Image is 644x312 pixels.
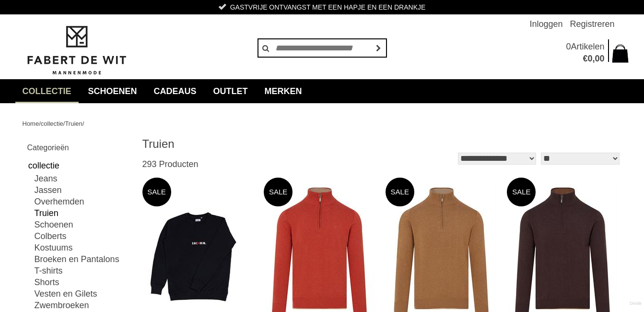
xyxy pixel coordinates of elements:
[27,142,130,154] h2: Categorieën
[571,42,604,51] span: Artikelen
[35,276,130,288] a: Shorts
[595,54,604,63] span: 00
[258,79,309,103] a: Merken
[81,79,144,103] a: Schoenen
[35,300,130,311] a: Zwembroeken
[587,54,592,63] span: 0
[592,54,595,63] span: ,
[35,288,130,300] a: Vesten en Gilets
[35,207,130,219] a: Truien
[35,196,130,207] a: Overhemden
[529,14,562,34] a: Inloggen
[35,230,130,242] a: Colberts
[583,54,587,63] span: €
[65,120,82,127] a: Truien
[15,79,79,103] a: collectie
[142,159,199,169] span: 293 Producten
[35,184,130,196] a: Jassen
[630,298,642,310] a: Divide
[142,137,382,151] h1: Truien
[35,219,130,230] a: Schoenen
[27,158,130,173] a: collectie
[147,79,204,103] a: Cadeaus
[206,79,255,103] a: Outlet
[35,173,130,184] a: Jeans
[41,120,63,127] a: collectie
[566,42,571,51] span: 0
[35,242,130,253] a: Kostuums
[570,14,614,34] a: Registreren
[82,120,84,127] span: /
[35,253,130,265] a: Broeken en Pantalons
[35,265,130,276] a: T-shirts
[23,24,130,76] img: Fabert de Wit
[63,120,65,127] span: /
[23,120,39,127] a: Home
[39,120,41,127] span: /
